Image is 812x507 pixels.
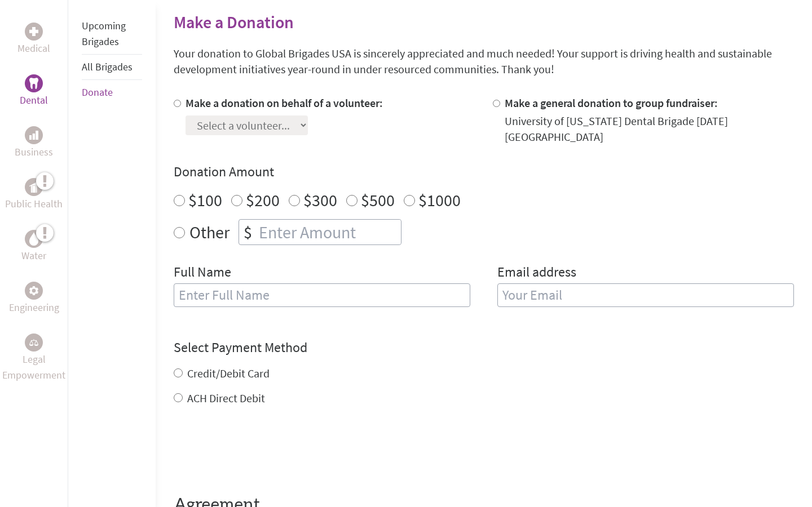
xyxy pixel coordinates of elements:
div: $ [239,220,257,244]
h4: Select Payment Method [174,339,794,357]
img: Legal Empowerment [29,339,38,346]
li: All Brigades [82,55,142,80]
p: Dental [20,92,48,108]
div: Legal Empowerment [25,333,43,352]
input: Enter Full Name [174,283,470,307]
div: Public Health [25,178,43,196]
a: Donate [82,86,113,99]
a: DentalDental [20,74,48,108]
label: $1000 [418,189,461,211]
iframe: reCAPTCHA [174,429,345,473]
a: All Brigades [82,60,133,73]
div: Water [25,230,43,248]
h4: Donation Amount [174,163,794,181]
div: Engineering [25,282,43,300]
li: Upcoming Brigades [82,14,142,55]
label: Make a donation on behalf of a volunteer: [186,96,383,110]
p: Legal Empowerment [2,352,65,383]
a: WaterWater [21,230,46,264]
label: Make a general donation to group fundraiser: [505,96,718,110]
label: Email address [497,263,576,283]
a: Legal EmpowermentLegal Empowerment [2,333,65,383]
li: Donate [82,80,142,105]
a: BusinessBusiness [15,126,53,160]
a: EngineeringEngineering [9,282,59,315]
img: Public Health [29,181,38,193]
p: Medical [17,41,50,56]
img: Dental [29,78,38,88]
label: ACH Direct Debit [187,391,265,405]
label: Full Name [174,263,231,283]
label: Credit/Debit Card [187,366,270,380]
input: Enter Amount [257,220,401,244]
h2: Make a Donation [174,12,794,32]
p: Engineering [9,300,59,315]
div: Business [25,126,43,144]
div: Dental [25,74,43,92]
label: Other [189,219,230,245]
label: $200 [246,189,280,211]
img: Water [29,232,38,245]
p: Your donation to Global Brigades USA is sincerely appreciated and much needed! Your support is dr... [174,46,794,77]
img: Business [29,131,38,140]
p: Business [15,144,53,160]
p: Water [21,248,46,264]
p: Public Health [5,196,63,212]
input: Your Email [497,283,794,307]
label: $500 [361,189,395,211]
div: Medical [25,23,43,41]
a: MedicalMedical [17,23,50,56]
img: Medical [29,27,38,36]
label: $100 [188,189,222,211]
label: $300 [303,189,337,211]
div: University of [US_STATE] Dental Brigade [DATE] [GEOGRAPHIC_DATA] [505,113,794,145]
a: Public HealthPublic Health [5,178,63,212]
a: Upcoming Brigades [82,19,126,48]
img: Engineering [29,286,38,295]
